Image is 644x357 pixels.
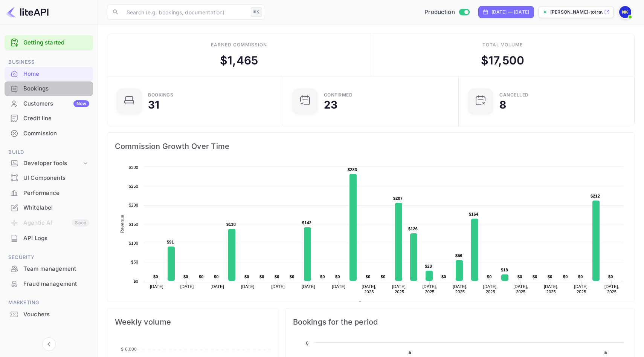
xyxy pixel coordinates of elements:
a: Getting started [23,38,89,47]
div: Home [23,70,89,78]
text: 5 [409,350,411,355]
text: $0 [608,274,613,279]
text: $0 [366,274,371,279]
div: Team management [23,265,89,273]
div: Performance [23,189,89,198]
text: $91 [167,240,174,244]
text: $0 [199,274,204,279]
a: Team management [5,262,93,276]
text: $283 [348,167,357,172]
text: $212 [591,194,600,198]
div: UI Components [5,171,93,185]
div: Fraud management [5,277,93,291]
a: Credit line [5,111,93,125]
text: [DATE], 2025 [453,284,467,294]
a: CustomersNew [5,97,93,110]
div: 8 [499,100,506,110]
div: Vouchers [5,307,93,322]
span: Commission Growth Over Time [115,140,627,152]
text: [DATE] [150,284,163,289]
div: New [73,100,89,107]
div: Commission [5,126,93,141]
text: $0 [153,274,158,279]
text: $100 [129,241,138,245]
div: Credit line [5,111,93,126]
text: $0 [214,274,219,279]
div: Confirmed [324,93,353,97]
a: Vouchers [5,307,93,321]
text: $0 [275,274,279,279]
text: $0 [441,274,446,279]
text: [DATE] [211,284,224,289]
div: API Logs [5,231,93,246]
text: $0 [320,274,325,279]
div: API Logs [23,234,89,243]
text: 5 [604,350,607,355]
text: $0 [533,274,537,279]
text: $18 [501,268,508,272]
text: $250 [129,184,138,188]
div: Whitelabel [23,204,89,212]
div: Performance [5,186,93,201]
div: $ 1,465 [220,52,258,69]
div: Switch to Sandbox mode [421,8,472,17]
div: Commission [23,129,89,138]
text: $0 [244,274,249,279]
a: Fraud management [5,277,93,291]
text: [DATE] [241,284,255,289]
span: Marketing [5,299,93,307]
text: $56 [455,253,462,258]
text: [DATE], 2025 [513,284,528,294]
div: 23 [324,100,337,110]
div: Customers [23,100,89,108]
text: $0 [517,274,522,279]
text: $164 [469,212,479,216]
button: Collapse navigation [42,337,56,351]
text: [DATE], 2025 [544,284,559,294]
a: Performance [5,186,93,200]
text: $126 [408,227,418,231]
text: Revenue [120,215,125,233]
div: Earned commission [211,41,267,48]
text: $28 [425,264,432,268]
div: [DATE] — [DATE] [491,9,529,15]
div: UI Components [23,174,89,182]
tspan: $ 6,000 [121,346,137,352]
text: [DATE], 2025 [392,284,407,294]
span: Bookings for the period [293,316,627,328]
text: $142 [302,221,311,225]
text: [DATE] [271,284,285,289]
text: [DATE] [302,284,315,289]
text: Revenue [365,301,384,306]
text: $207 [393,196,403,201]
text: [DATE], 2025 [483,284,498,294]
text: $138 [226,222,236,227]
text: [DATE], 2025 [604,284,619,294]
div: Whitelabel [5,201,93,215]
p: [PERSON_NAME]-totrave... [550,9,603,15]
text: $0 [487,274,492,279]
div: Click to change the date range period [478,6,534,18]
text: $0 [259,274,264,279]
text: $0 [290,274,295,279]
a: Commission [5,126,93,140]
text: $0 [335,274,340,279]
a: UI Components [5,171,93,185]
div: Bookings [23,84,89,93]
text: $0 [563,274,568,279]
div: CANCELLED [499,93,529,97]
div: Developer tools [5,157,93,170]
img: LiteAPI logo [6,6,49,18]
div: Bookings [5,81,93,96]
div: Developer tools [23,159,82,168]
div: CustomersNew [5,97,93,111]
text: $0 [548,274,552,279]
text: [DATE], 2025 [423,284,437,294]
span: Production [424,8,455,17]
div: Home [5,67,93,81]
text: $0 [381,274,386,279]
span: Business [5,58,93,66]
text: [DATE], 2025 [362,284,377,294]
text: $50 [131,260,138,264]
div: Total volume [482,41,523,48]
